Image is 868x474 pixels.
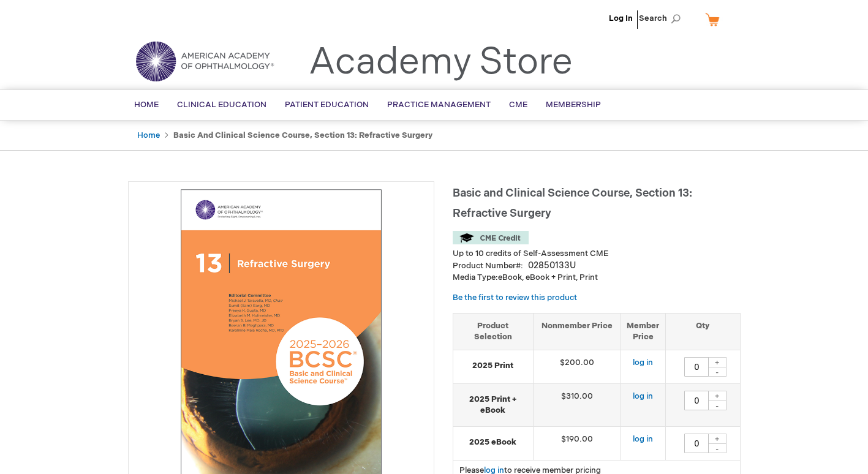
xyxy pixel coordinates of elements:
[453,313,534,350] th: Product Selection
[137,130,160,140] a: Home
[639,6,685,31] span: Search
[684,357,709,377] input: Qty
[453,231,529,244] img: CME Credit
[533,350,621,383] td: $200.00
[533,426,621,460] td: $190.00
[708,391,726,401] div: +
[708,434,726,444] div: +
[533,383,621,426] td: $310.00
[708,357,726,367] div: +
[285,100,369,110] span: Patient Education
[708,443,726,453] div: -
[453,272,741,284] p: eBook, eBook + Print, Print
[459,394,527,416] strong: 2025 Print + eBook
[453,261,523,271] strong: Product Number
[134,100,159,110] span: Home
[528,260,576,272] div: 02850133U
[708,401,726,410] div: -
[453,248,741,260] li: Up to 10 credits of Self-Assessment CME
[684,391,709,410] input: Qty
[453,293,577,303] a: Be the first to review this product
[621,313,666,350] th: Member Price
[309,40,573,85] a: Academy Store
[387,100,491,110] span: Practice Management
[459,360,527,372] strong: 2025 Print
[509,100,527,110] span: CME
[453,187,692,220] span: Basic and Clinical Science Course, Section 13: Refractive Surgery
[459,437,527,448] strong: 2025 eBook
[609,13,633,23] a: Log In
[633,358,653,367] a: log in
[708,367,726,377] div: -
[533,313,621,350] th: Nonmember Price
[177,100,266,110] span: Clinical Education
[666,313,740,350] th: Qty
[633,434,653,444] a: log in
[173,130,432,140] strong: Basic and Clinical Science Course, Section 13: Refractive Surgery
[684,434,709,453] input: Qty
[633,391,653,401] a: log in
[546,100,601,110] span: Membership
[453,273,498,282] strong: Media Type:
